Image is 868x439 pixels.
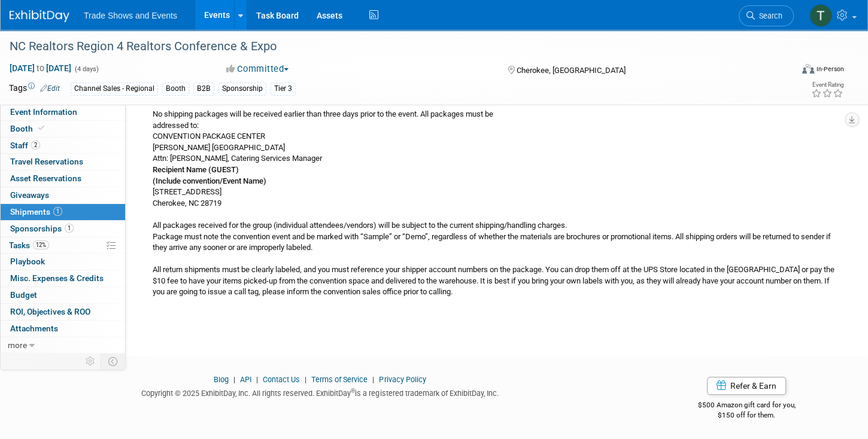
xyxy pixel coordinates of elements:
[1,270,125,286] a: Misc. Expenses & Credits
[193,83,214,95] div: B2B
[1,170,125,187] a: Asset Reservations
[302,375,309,384] span: |
[809,4,832,27] img: Tiff Wagner
[40,84,60,93] a: Edit
[10,124,47,133] span: Booth
[10,273,104,283] span: Misc. Expenses & Credits
[5,36,773,57] div: NC Realtors Region 4 Realtors Conference & Expo
[218,83,266,95] div: Sponsorship
[311,375,368,384] a: Terms of Service
[38,125,44,132] i: Booth reservation complete
[10,290,37,300] span: Budget
[1,237,125,254] a: Tasks12%
[369,375,377,384] span: |
[101,353,126,369] td: Toggle Event Tabs
[10,224,74,233] span: Sponsorships
[10,10,69,22] img: ExhibitDay
[35,63,46,73] span: to
[517,66,626,75] span: Cherokee, [GEOGRAPHIC_DATA]
[230,375,238,384] span: |
[739,5,794,26] a: Search
[222,63,293,75] button: Committed
[263,375,300,384] a: Contact Us
[10,307,90,316] span: ROI, Objectives & ROO
[65,224,74,233] span: 1
[1,221,125,237] a: Sponsorships1
[71,83,158,95] div: Channel Sales - Regional
[1,121,125,137] a: Booth
[240,375,251,384] a: API
[1,304,125,320] a: ROI, Objectives & ROO
[1,287,125,303] a: Budget
[9,82,60,96] td: Tags
[9,240,49,250] span: Tasks
[351,388,355,394] sup: ®
[74,65,99,73] span: (4 days)
[214,375,229,384] a: Blog
[10,324,58,333] span: Attachments
[31,141,40,150] span: 2
[811,82,843,88] div: Event Rating
[153,165,239,174] b: Recipient Name (GUEST)
[1,254,125,270] a: Playbook
[8,340,27,350] span: more
[1,104,125,120] a: Event Information
[9,385,631,399] div: Copyright © 2025 ExhibitDay, Inc. All rights reserved. ExhibitDay is a registered trademark of Ex...
[720,62,845,80] div: Event Format
[84,11,177,20] span: Trade Shows and Events
[10,107,77,117] span: Event Information
[649,410,844,420] div: $150 off for them.
[53,207,62,216] span: 1
[10,190,49,200] span: Giveaways
[80,353,101,369] td: Personalize Event Tab Strip
[162,83,189,95] div: Booth
[10,173,81,183] span: Asset Reservations
[379,375,426,384] a: Privacy Policy
[1,321,125,337] a: Attachments
[10,257,45,266] span: Playbook
[1,154,125,170] a: Travel Reservations
[802,64,814,74] img: Format-Inperson.png
[144,108,835,298] div: No shipping packages will be received earlier than three days prior to the event. All packages mu...
[271,83,296,95] div: Tier 3
[10,157,83,166] span: Travel Reservations
[153,176,266,185] b: (Include convention/Event Name)
[707,377,786,395] a: Refer & Earn
[755,11,782,20] span: Search
[9,63,72,74] span: [DATE] [DATE]
[816,65,844,74] div: In-Person
[253,375,261,384] span: |
[1,337,125,353] a: more
[1,138,125,154] a: Staff2
[10,141,40,150] span: Staff
[33,240,49,249] span: 12%
[10,207,62,217] span: Shipments
[1,187,125,203] a: Giveaways
[649,392,844,420] div: $500 Amazon gift card for you,
[1,204,125,220] a: Shipments1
